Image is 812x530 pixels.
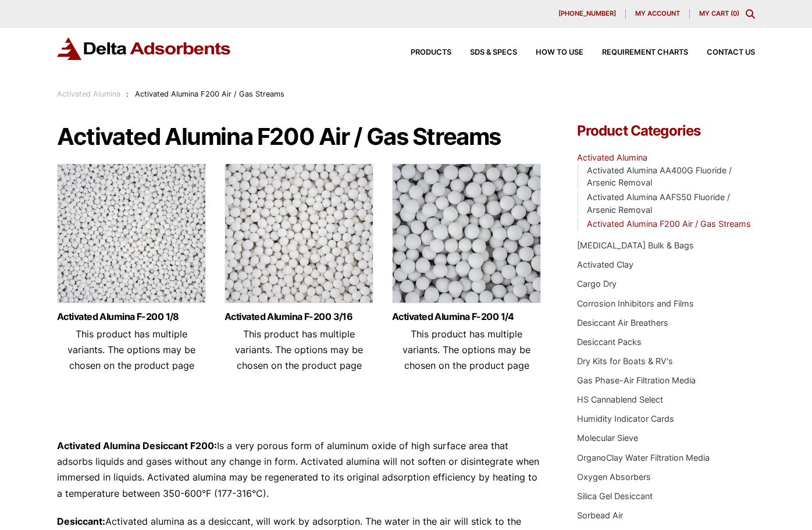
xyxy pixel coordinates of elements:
a: Corrosion Inhibitors and Films [577,298,694,308]
a: Oxygen Absorbers [577,472,651,482]
a: Silica Gel Desiccant [577,491,653,501]
a: My Cart (0) [699,9,739,17]
a: OrganoClay Water Filtration Media [577,453,710,463]
a: How to Use [517,49,583,56]
span: : [126,90,129,98]
a: Activated Alumina [577,152,647,162]
a: Contact Us [688,49,755,56]
span: This product has multiple variants. The options may be chosen on the product page [403,328,530,371]
p: Is a very porous form of aluminum oxide of high surface area that adsorbs liquids and gases witho... [57,438,542,501]
a: HS Cannablend Select [577,394,663,404]
span: My account [635,10,680,17]
a: Molecular Sieve [577,433,638,443]
a: Activated Alumina AA400G Fluoride / Arsenic Removal [587,165,732,188]
a: Cargo Dry [577,279,617,289]
h4: Product Categories [577,124,755,138]
a: Activated Alumina F200 Air / Gas Streams [587,219,751,229]
span: [PHONE_NUMBER] [558,10,616,17]
strong: Activated Alumina Desiccant F200: [57,440,217,451]
img: Delta Adsorbents [57,37,232,60]
span: Products [411,49,451,56]
a: Desiccant Packs [577,337,642,347]
a: [PHONE_NUMBER] [549,9,626,19]
a: Activated Alumina AAFS50 Fluoride / Arsenic Removal [587,192,730,215]
span: This product has multiple variants. The options may be chosen on the product page [67,328,195,371]
a: Activated Alumina [57,90,120,98]
a: Activated Alumina F-200 1/8 [57,312,206,322]
a: Desiccant Air Breathers [577,318,668,328]
a: Requirement Charts [583,49,688,56]
a: Activated Alumina F-200 1/4 [392,312,541,322]
a: My account [626,9,690,19]
span: Contact Us [707,49,755,56]
a: Dry Kits for Boats & RV's [577,356,673,366]
span: Requirement Charts [602,49,688,56]
span: How to Use [536,49,583,56]
a: Gas Phase-Air Filtration Media [577,375,696,385]
span: This product has multiple variants. The options may be chosen on the product page [235,328,363,371]
a: Activated Alumina F-200 3/16 [225,312,373,322]
h1: Activated Alumina F200 Air / Gas Streams [57,124,542,150]
a: Sorbead Air [577,510,623,520]
span: SDS & SPECS [470,49,517,56]
div: Toggle Modal Content [746,9,755,19]
a: Products [392,49,451,56]
strong: Desiccant: [57,515,105,527]
span: Activated Alumina F200 Air / Gas Streams [135,90,284,98]
a: Humidity Indicator Cards [577,414,674,424]
a: [MEDICAL_DATA] Bulk & Bags [577,240,694,250]
span: 0 [733,9,737,17]
a: Activated Clay [577,259,633,269]
a: SDS & SPECS [451,49,517,56]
